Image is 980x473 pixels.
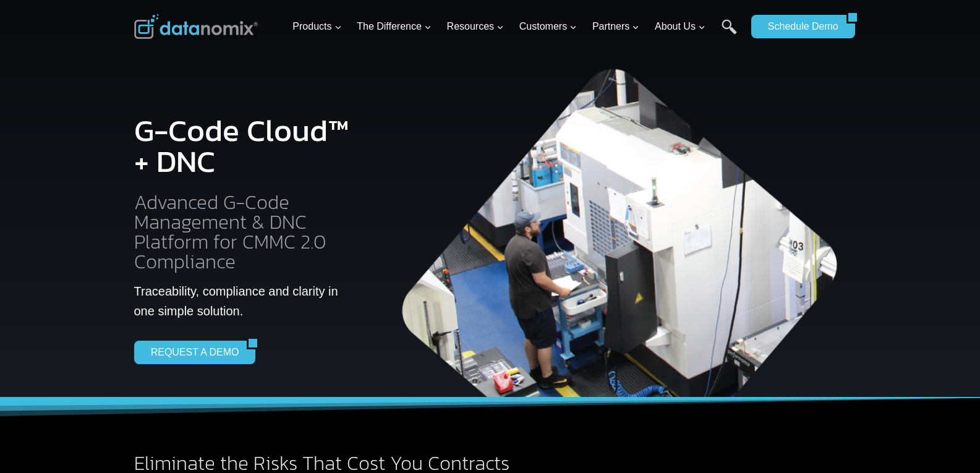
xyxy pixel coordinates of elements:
[134,341,247,364] a: REQUEST A DEMO
[134,115,355,177] h1: G-Code Cloud™ + DNC
[447,19,504,35] span: Resources
[519,19,577,35] span: Customers
[292,19,341,35] span: Products
[357,19,432,35] span: The Difference
[655,19,705,35] span: About Us
[134,453,639,473] h2: Eliminate the Risks That Cost You Contracts
[592,19,639,35] span: Partners
[134,281,355,321] p: Traceability, compliance and clarity in one simple solution.
[134,14,258,39] img: Datanomix
[751,15,846,38] a: Schedule Demo
[134,192,355,271] h2: Advanced G-Code Management & DNC Platform for CMMC 2.0 Compliance
[722,19,737,47] a: Search
[288,7,745,47] nav: Primary Navigation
